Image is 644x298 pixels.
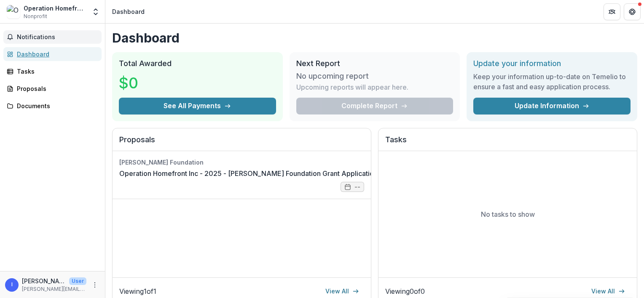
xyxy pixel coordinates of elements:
[296,82,408,92] p: Upcoming reports will appear here.
[3,30,102,44] button: Notifications
[119,135,364,151] h2: Proposals
[119,72,182,94] h3: $0
[24,4,86,13] div: Operation Homefront Inc
[604,3,620,20] button: Partners
[17,84,95,93] div: Proposals
[112,30,637,45] h1: Dashboard
[11,282,13,287] div: isabel.murphy@operationhomefront.org
[624,3,641,20] button: Get Help
[473,59,631,68] h2: Update your information
[7,5,20,19] img: Operation Homefront Inc
[119,286,156,296] p: Viewing 1 of 1
[17,50,95,59] div: Dashboard
[109,5,148,18] nav: breadcrumb
[90,3,102,20] button: Open entity switcher
[17,67,95,76] div: Tasks
[90,280,100,290] button: More
[481,209,535,219] p: No tasks to show
[385,135,630,151] h2: Tasks
[473,98,631,114] a: Update Information
[69,277,86,285] p: User
[385,286,425,296] p: Viewing 0 of 0
[473,72,631,92] h3: Keep your information up-to-date on Temelio to ensure a fast and easy application process.
[296,59,453,68] h2: Next Report
[119,98,276,114] button: See All Payments
[22,277,66,285] p: [PERSON_NAME][EMAIL_ADDRESS][PERSON_NAME][DOMAIN_NAME]
[586,285,630,298] a: View All
[3,82,102,96] a: Proposals
[17,101,95,110] div: Documents
[3,99,102,113] a: Documents
[320,285,364,298] a: View All
[22,285,86,293] p: [PERSON_NAME][EMAIL_ADDRESS][PERSON_NAME][DOMAIN_NAME]
[119,168,378,178] a: Operation Homefront Inc - 2025 - [PERSON_NAME] Foundation Grant Application
[3,64,102,78] a: Tasks
[17,34,98,41] span: Notifications
[296,72,369,81] h3: No upcoming report
[24,13,47,20] span: Nonprofit
[3,47,102,61] a: Dashboard
[119,59,276,68] h2: Total Awarded
[112,7,145,16] div: Dashboard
